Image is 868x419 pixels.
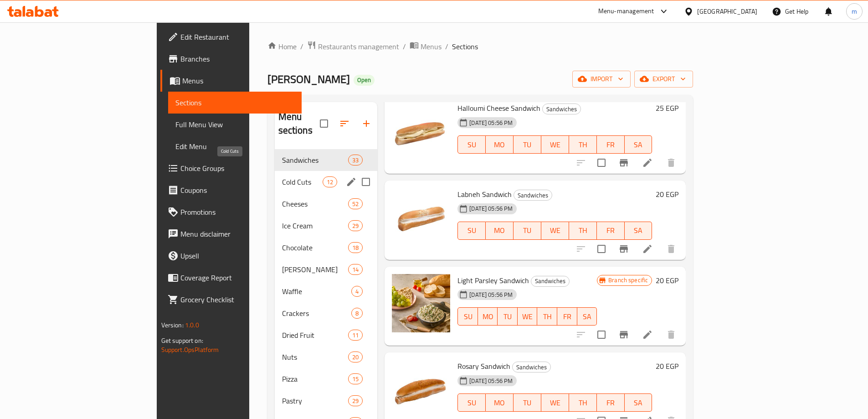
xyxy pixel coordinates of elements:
div: Cheeses52 [275,193,378,215]
span: FR [601,396,621,409]
div: Nuts20 [275,346,378,368]
span: Version: [161,319,184,331]
span: TU [517,138,538,151]
button: delete [660,152,682,174]
span: Cold Cuts [282,176,323,187]
div: items [348,242,363,253]
button: FR [597,393,625,412]
a: Support.OpsPlatform [161,344,219,356]
span: Menus [421,41,442,52]
button: MO [486,135,514,154]
div: Dried Fruit11 [275,324,378,346]
span: [DATE] 05:56 PM [466,290,516,299]
span: Upsell [180,250,294,261]
span: Dried Fruit [282,330,348,341]
span: Sandwiches [531,276,569,286]
button: TH [537,307,557,326]
a: Edit menu item [642,157,653,168]
button: MO [486,222,514,240]
h6: 20 EGP [656,188,678,201]
button: Add section [355,113,377,134]
span: Halloumi Cheese Sandwich [457,101,540,115]
span: Select to update [592,153,611,172]
button: TU [498,307,518,326]
button: SA [577,307,597,326]
span: Menu disclaimer [180,228,294,239]
button: TH [569,222,597,240]
img: Rosary Sandwich [392,360,450,418]
span: [DATE] 05:56 PM [466,204,516,213]
a: Coverage Report [160,267,302,289]
div: Sandwiches [531,276,570,287]
span: 52 [349,200,362,208]
span: Sections [452,41,478,52]
button: FR [597,135,625,154]
div: Waffle4 [275,280,378,302]
a: Choice Groups [160,157,302,179]
button: SU [457,393,486,412]
span: WE [521,310,534,323]
a: Restaurants management [307,41,399,52]
span: Rosary Sandwich [457,359,510,373]
div: Sandwiches [514,190,552,201]
button: TH [569,393,597,412]
span: SA [581,310,594,323]
span: Grocery Checklist [180,294,294,305]
span: Sections [175,97,294,108]
span: 11 [349,331,362,340]
a: Branches [160,48,302,70]
div: Pastry [282,395,348,406]
span: Coverage Report [180,272,294,283]
a: Sections [168,92,302,114]
span: m [852,6,857,16]
span: WE [545,396,565,409]
button: Branch-specific-item [613,324,635,346]
a: Grocery Checklist [160,289,302,310]
button: SU [457,222,486,240]
div: Ice Cream [282,220,348,231]
span: Edit Menu [175,141,294,152]
span: FR [601,138,621,151]
button: edit [344,175,358,189]
div: items [323,176,337,187]
button: WE [541,222,569,240]
button: TU [514,222,541,240]
span: Crackers [282,308,352,319]
div: Cold Cuts12edit [275,171,378,193]
span: FR [561,310,574,323]
div: items [348,264,363,275]
span: Chocolate [282,242,348,253]
button: import [572,71,631,88]
div: Sandwiches33 [275,149,378,171]
div: Malban - Noga [282,264,348,275]
span: MO [489,224,510,237]
div: [PERSON_NAME]14 [275,259,378,280]
span: Select to update [592,325,611,344]
a: Upsell [160,245,302,267]
span: WE [545,224,565,237]
div: Menu-management [598,6,654,17]
button: Branch-specific-item [613,152,635,174]
li: / [403,41,406,52]
span: TH [573,224,593,237]
span: [PERSON_NAME] [282,264,348,275]
button: SA [625,222,652,240]
span: Pizza [282,373,348,384]
span: Cheeses [282,198,348,209]
span: Get support on: [161,335,203,347]
span: [DATE] 05:56 PM [466,377,516,385]
button: MO [478,307,498,326]
span: Coupons [180,185,294,196]
span: Waffle [282,286,352,297]
div: items [348,373,363,384]
button: export [634,71,693,88]
a: Promotions [160,201,302,223]
a: Menu disclaimer [160,223,302,245]
button: FR [557,307,577,326]
span: MO [489,138,510,151]
span: Menus [182,75,294,86]
span: 20 [349,353,362,362]
button: delete [660,238,682,260]
span: SU [462,224,482,237]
